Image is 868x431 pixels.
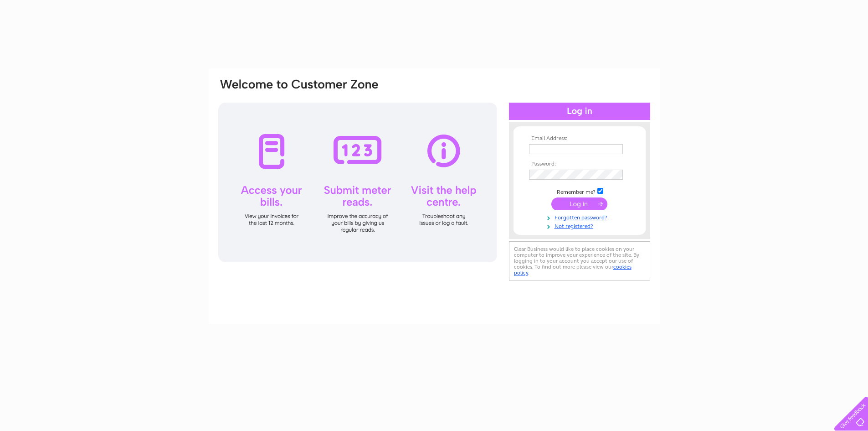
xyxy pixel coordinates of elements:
[527,161,632,167] th: Password:
[527,135,632,142] th: Email Address:
[551,197,607,210] input: Submit
[529,213,632,221] a: Forgotten password?
[529,221,632,230] a: Not registered?
[527,187,632,196] td: Remember me?
[514,264,632,276] a: cookies policy
[509,241,650,281] div: Clear Business would like to place cookies on your computer to improve your experience of the sit...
